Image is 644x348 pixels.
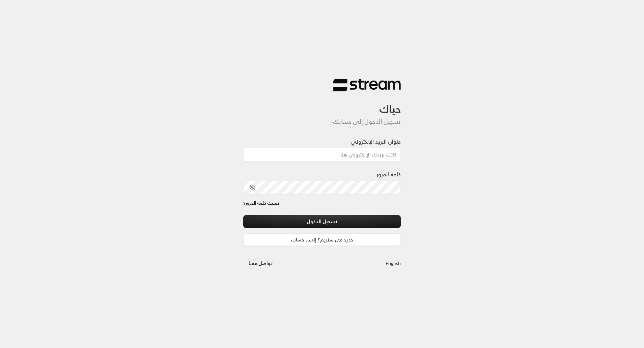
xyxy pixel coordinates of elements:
[351,138,401,146] label: عنوان البريد الإلكتروني
[243,118,401,125] h5: تسجيل الدخول إلى حسابك
[243,259,279,267] a: تواصل معنا
[386,257,401,269] a: English
[243,233,401,246] a: جديد في ستريم؟ إنشاء حساب
[243,257,279,269] button: تواصل معنا
[243,92,401,115] h3: حياك
[247,182,258,193] button: toggle password visibility
[243,200,279,207] a: نسيت كلمة المرور؟
[333,79,401,92] img: Stream Logo
[243,215,401,228] button: تسجيل الدخول
[376,170,401,178] label: كلمة المرور
[243,148,401,162] input: اكتب بريدك الإلكتروني هنا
